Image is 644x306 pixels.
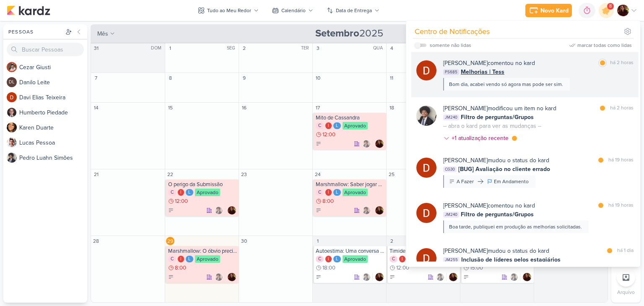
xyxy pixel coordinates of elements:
div: 23 [240,170,248,179]
div: 31 [92,44,100,52]
div: 11 [387,74,396,82]
div: Aprovado [343,122,368,130]
span: 2025 [315,27,383,40]
div: To Do [390,274,395,280]
div: Responsável: Jaqueline Molina [523,273,531,281]
img: Davi Elias Teixeira [416,203,436,223]
div: Centro de Notificações [415,26,490,37]
div: Responsável: Jaqueline Molina [375,206,384,215]
img: kardz.app [7,5,50,16]
div: C e z a r G i u s t i [19,63,87,72]
div: 10 [314,74,322,82]
div: I [325,189,332,196]
div: Responsável: Jaqueline Molina [375,273,384,281]
span: 8:00 [175,265,186,271]
p: DL [9,80,15,85]
div: 7 [92,74,100,82]
div: Colaboradores: Pedro Luahn Simões [436,273,447,281]
div: O perigo da Submissão [168,181,237,188]
div: Danilo Leite [7,77,17,87]
div: C [316,256,324,262]
div: To Do [316,274,322,280]
img: Jaqueline Molina [228,273,236,281]
div: há 2 horas [610,104,634,113]
div: 3 [314,44,322,52]
button: Novo Kard [525,4,572,17]
b: [PERSON_NAME] [443,247,488,254]
span: 18:00 [322,265,335,271]
div: -- abra o kard para ver as mudanças -- [443,122,541,130]
div: C [168,189,176,196]
span: 15:00 [470,265,483,271]
img: Davi Elias Teixeira [416,158,436,178]
div: Colaboradores: Pedro Luahn Simões [362,206,373,215]
div: 29 [166,237,174,245]
div: A Fazer [457,178,474,185]
div: H u m b e r t o P i e d a d e [19,108,87,117]
img: Pedro Luahn Simões [510,273,518,281]
span: Filtro de perguntas/Grupos [461,210,534,219]
div: Aprovado [195,255,220,263]
div: Autoestima: Uma conversa em eu e eu mesmo [316,248,384,254]
div: 14 [92,104,100,112]
span: [BUG] Avaliação no cliente errado [458,165,550,174]
div: SEG [227,45,238,52]
div: Colaboradores: Pedro Luahn Simões [362,140,373,148]
div: C [316,189,324,196]
div: Boa tarde, publiquei em produção as melhorias solicitadas. [449,223,582,231]
img: Pedro Luahn Simões [7,153,17,163]
div: Marshmallow: O óbvio precisa ser dito [168,248,237,254]
div: modificou um item no kard [443,104,556,113]
span: PS685 [443,69,459,75]
div: mudou o status do kard [443,246,549,255]
div: I [178,189,184,196]
div: 28 [92,237,100,245]
span: 12:00 [322,132,335,137]
div: 8 [166,74,174,82]
img: Pedro Luahn Simões [215,206,223,215]
div: Bom dia, acabei vendo só agora mas pode ser sim. [449,80,563,88]
div: Aprovado [195,189,220,196]
div: 1 [314,237,322,245]
div: Marshmallow: Saber jogar o jogo [316,181,384,188]
img: Pedro Luahn Simões [362,273,371,281]
span: 12:00 [175,198,188,204]
img: Pedro Luahn Simões [215,273,223,281]
div: To Do [463,274,469,280]
div: Timidez: o medo do julgamento [390,248,458,254]
img: Lucas Pessoa [7,137,17,148]
img: Jaqueline Molina [375,140,384,148]
div: Mito de Cassandra [316,114,384,121]
span: CG30 [443,166,457,172]
div: Colaboradores: Pedro Luahn Simões [215,206,225,215]
div: I [325,122,332,129]
div: To Do [168,274,174,280]
b: [PERSON_NAME] [443,60,488,67]
div: QUA [373,45,385,52]
img: Davi Elias Teixeira [416,248,436,268]
div: Responsável: Jaqueline Molina [375,140,384,148]
span: Melhorias | Tess [461,67,504,76]
div: somente não lidas [430,41,471,49]
img: Jaqueline Molina [375,273,384,281]
div: Novo Kard [540,6,569,15]
div: 30 [240,237,248,245]
b: [PERSON_NAME] [443,202,488,209]
b: [PERSON_NAME] [443,157,488,164]
span: mês [97,29,108,38]
span: 12:00 [396,265,409,271]
span: 8 [609,3,612,10]
b: [PERSON_NAME] [443,105,488,112]
div: L [186,256,193,262]
div: Pessoas [7,28,64,36]
div: L u c a s P e s s o a [19,138,87,147]
div: 4 [387,44,396,52]
img: Humberto Piedade [7,107,17,117]
span: 8:00 [322,198,334,204]
div: 17 [314,104,322,112]
img: Pedro Luahn Simões [436,273,444,281]
div: marcar todas como lidas [577,41,632,49]
img: Pedro Luahn Simões [416,106,436,126]
div: Responsável: Jaqueline Molina [228,273,236,281]
img: Pedro Luahn Simões [362,206,371,215]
